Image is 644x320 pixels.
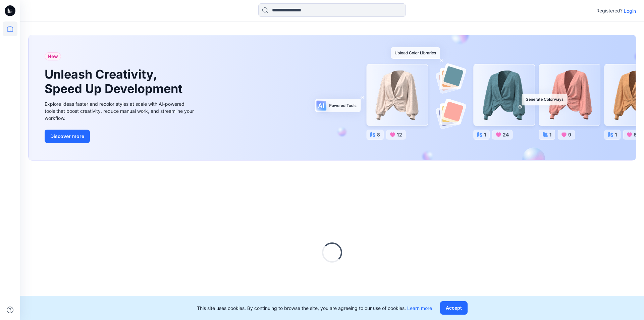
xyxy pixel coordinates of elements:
button: Discover more [45,130,90,143]
a: Discover more [45,130,196,143]
a: Learn more [407,305,432,311]
p: This site uses cookies. By continuing to browse the site, you are agreeing to our use of cookies. [197,305,432,312]
p: Registered? [596,7,623,15]
button: Accept [440,301,468,315]
h1: Unleash Creativity, Speed Up Development [45,67,185,96]
span: New [48,52,58,60]
div: Explore ideas faster and recolor styles at scale with AI-powered tools that boost creativity, red... [45,100,196,122]
p: Login [624,7,636,14]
